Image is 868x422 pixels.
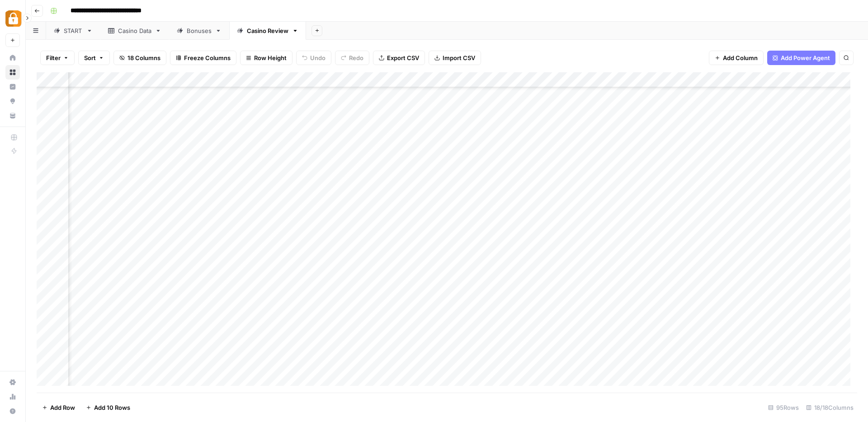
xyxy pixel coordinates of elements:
[127,53,160,62] span: 18 Columns
[767,51,835,65] button: Add Power Agent
[40,51,75,65] button: Filter
[80,400,136,415] button: Add 10 Rows
[247,26,288,35] div: Casino Review
[84,53,96,62] span: Sort
[5,80,20,94] a: Insights
[335,51,369,65] button: Redo
[5,10,22,27] img: Adzz Logo
[373,51,425,65] button: Export CSV
[64,26,83,35] div: START
[429,51,481,65] button: Import CSV
[5,65,20,80] a: Browse
[723,53,758,62] span: Add Column
[5,389,20,404] a: Usage
[118,26,151,35] div: Casino Data
[709,51,764,65] button: Add Column
[170,51,236,65] button: Freeze Columns
[113,51,166,65] button: 18 Columns
[229,22,306,40] a: Casino Review
[254,53,287,62] span: Row Height
[100,22,169,40] a: Casino Data
[5,404,20,418] button: Help + Support
[5,51,20,65] a: Home
[169,22,229,40] a: Bonuses
[187,26,212,35] div: Bonuses
[5,108,20,123] a: Your Data
[46,53,61,62] span: Filter
[5,94,20,108] a: Opportunities
[94,403,130,412] span: Add 10 Rows
[802,400,857,415] div: 18/18 Columns
[240,51,292,65] button: Row Height
[349,53,363,62] span: Redo
[78,51,110,65] button: Sort
[387,53,419,62] span: Export CSV
[37,400,80,415] button: Add Row
[443,53,475,62] span: Import CSV
[310,53,325,62] span: Undo
[296,51,331,65] button: Undo
[5,7,20,30] button: Workspace: Adzz
[781,53,830,62] span: Add Power Agent
[184,53,231,62] span: Freeze Columns
[46,22,100,40] a: START
[764,400,802,415] div: 95 Rows
[5,375,20,389] a: Settings
[50,403,75,412] span: Add Row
